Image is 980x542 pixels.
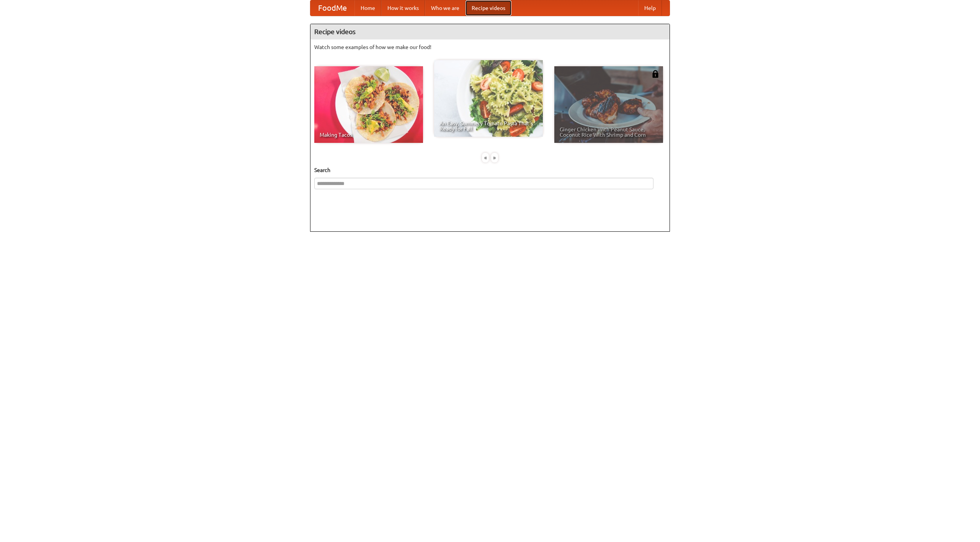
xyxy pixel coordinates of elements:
a: Home [354,0,381,16]
a: Help [638,0,662,16]
a: Recipe videos [465,0,511,16]
p: Watch some examples of how we make our food! [314,43,666,51]
div: « [482,153,489,162]
a: Who we are [425,0,465,16]
h5: Search [314,166,666,174]
div: » [491,153,498,162]
a: How it works [381,0,425,16]
span: Making Tacos [320,132,418,138]
h4: Recipe videos [310,24,670,39]
a: Making Tacos [314,66,423,143]
a: FoodMe [310,0,354,16]
span: An Easy, Summery Tomato Pasta That's Ready for Fall [439,121,537,131]
a: An Easy, Summery Tomato Pasta That's Ready for Fall [434,60,543,137]
img: 483408.png [652,70,659,78]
